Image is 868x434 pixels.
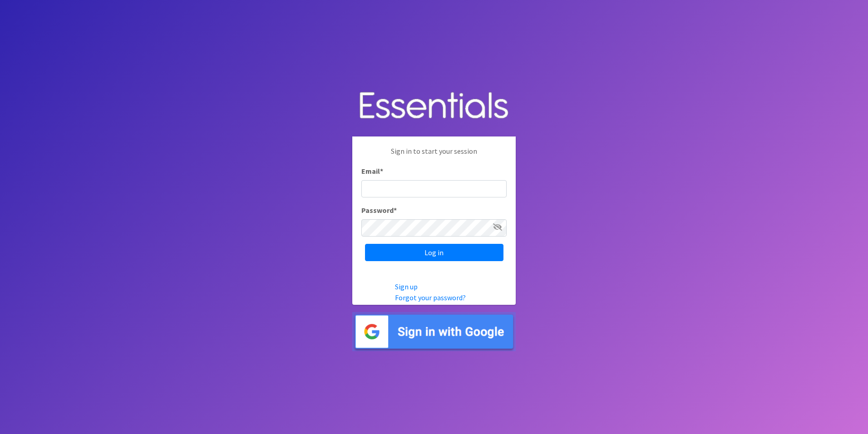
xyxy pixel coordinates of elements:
[394,206,397,215] abbr: required
[361,166,383,177] label: Email
[352,312,516,352] img: Sign in with Google
[395,293,466,302] a: Forgot your password?
[352,83,516,130] img: Human Essentials
[395,282,418,291] a: Sign up
[365,244,503,261] input: Log in
[380,167,383,176] abbr: required
[361,205,397,216] label: Password
[361,146,507,166] p: Sign in to start your session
